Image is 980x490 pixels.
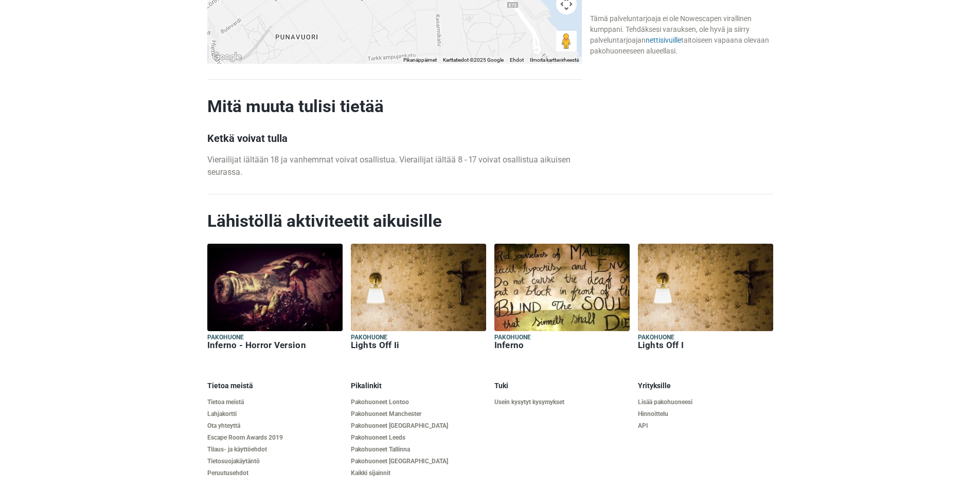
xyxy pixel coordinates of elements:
a: Escape Room Awards 2019 [207,434,343,442]
h5: Tietoa meistä [207,382,343,390]
h2: Lähistöllä aktiviteetit aikuisille [207,211,773,231]
h5: Pakohuone [638,333,773,342]
button: Pikanäppäimet [403,57,437,64]
a: Tietosuojakäytäntö [207,458,343,465]
h5: Pikalinkit [351,382,486,390]
a: Pakohuoneet Manchester [351,410,486,418]
div: Tämä palveluntarjoaja ei ole Nowescapen virallinen kumppani. Tehdäksesi varauksen, ole hyvä ja si... [590,13,773,57]
p: Vierailijat iältään 18 ja vanhemmat voivat osallistua. Vierailijat iältää 8 - 17 voivat osallistu... [207,154,582,178]
a: Hinnoittelu [638,410,773,418]
a: Pakohuone Inferno - Horror Version [207,244,343,353]
h6: Lights Off Ii [351,340,486,351]
h5: Yrityksille [638,382,773,390]
h5: Tuki [494,382,630,390]
a: Pakohuone Lights Off I [638,244,773,353]
h6: Inferno - Horror Version [207,340,343,351]
a: Lisää pakohuoneesi [638,398,773,406]
button: Avaa Street View vetämällä Pegman kartalle [556,31,577,51]
h5: Pakohuone [207,333,343,342]
a: Pakohuoneet [GEOGRAPHIC_DATA] [351,422,486,430]
a: Kaikki sijainnit [351,469,486,477]
h3: Ketkä voivat tulla [207,132,582,144]
a: Ota yhteyttä [207,422,343,430]
h2: Mitä muuta tulisi tietää [207,96,582,117]
a: Peruutusehdot [207,469,343,477]
img: Google [210,50,244,64]
a: Ilmoita karttavirheestä [530,57,579,63]
a: Lahjakortti [207,410,343,418]
a: Usein kysytyt kysymykset [494,398,630,406]
a: API [638,422,773,430]
h5: Pakohuone [494,333,630,342]
h6: Inferno [494,340,630,351]
a: nettisivuille [646,36,681,44]
a: Pakohuone Lights Off Ii [351,244,486,353]
a: Pakohuoneet Lontoo [351,398,486,406]
a: Avaa tämä alue Google Mapsissa (avautuu uuteen ikkunaan) [210,50,244,64]
a: Ehdot (avautuu uudelle välilehdelle) [510,57,524,63]
a: Pakohuone Inferno [494,244,630,353]
a: Pakohuoneet Tallinna [351,446,486,453]
a: Tietoa meistä [207,398,343,406]
h6: Lights Off I [638,340,773,351]
a: Pakohuoneet Leeds [351,434,486,442]
span: Karttatiedot ©2025 Google [443,57,504,63]
a: Pakohuoneet [GEOGRAPHIC_DATA] [351,458,486,465]
h5: Pakohuone [351,333,486,342]
a: Tilaus- ja käyttöehdot [207,446,343,453]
